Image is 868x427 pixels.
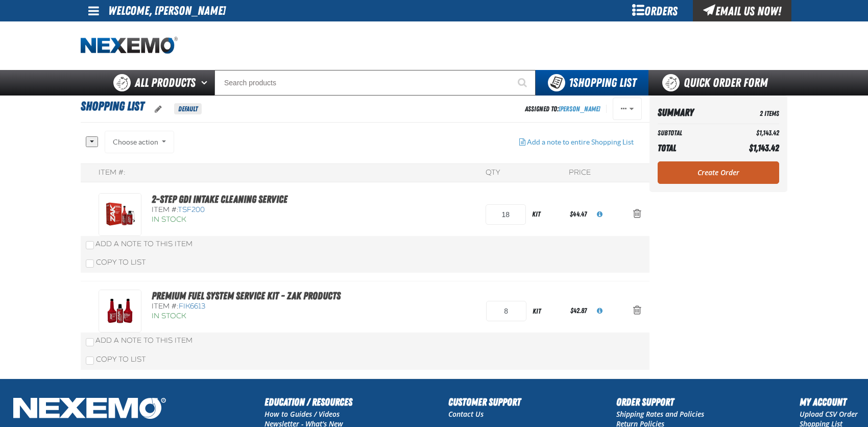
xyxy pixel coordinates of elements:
span: $42.87 [570,306,587,315]
h2: Order Support [616,394,704,410]
div: Assigned To: [525,102,600,116]
span: All Products [135,74,196,92]
input: Product Quantity [486,301,526,321]
span: Add a Note to This Item [95,240,192,248]
a: 2-Step GDI Intake Cleaning Service [152,193,287,205]
label: Copy To List [86,355,146,364]
div: Item #: [152,205,344,215]
div: Price [569,168,591,178]
img: Nexemo Logo [10,394,169,424]
div: kit [526,203,568,226]
label: Copy To List [86,258,146,267]
input: Search [214,70,536,96]
a: How to Guides / Videos [264,409,340,419]
a: [PERSON_NAME] [559,105,600,113]
button: Action Remove Premium Fuel System Service Kit - ZAK Products from Shopping List [625,300,649,322]
span: FIK6613 [179,302,205,311]
input: Add a Note to This Item [86,338,94,346]
span: Default [174,103,202,114]
div: Item #: [99,168,126,178]
div: kit [526,300,568,323]
button: Start Searching [510,70,536,96]
span: Shopping List [81,99,144,113]
a: Home [81,37,178,55]
td: 2 Items [724,104,779,122]
button: Open All Products pages [198,70,214,96]
td: $1,143.42 [724,126,779,140]
button: View All Prices for FIK6613 [589,300,611,322]
div: Item #: [152,302,344,312]
h2: Customer Support [448,394,521,410]
input: Copy To List [86,259,94,268]
a: Create Order [658,161,779,184]
span: Add a Note to This Item [95,336,192,345]
button: oro.shoppinglist.label.edit.tooltip [147,98,170,121]
th: Total [658,140,724,156]
div: QTY [486,168,500,178]
input: Add a Note to This Item [86,241,94,249]
a: Contact Us [448,409,484,419]
input: Copy To List [86,357,94,365]
a: Quick Order Form [648,70,787,96]
button: Action Remove 2-Step GDI Intake Cleaning Service from Shopping List [625,203,649,226]
h2: Education / Resources [264,394,352,410]
h2: My Account [800,394,858,410]
strong: 1 [569,76,573,90]
span: TSF200 [178,205,205,214]
img: Nexemo logo [81,37,178,55]
a: Premium Fuel System Service Kit - ZAK Products [152,290,341,302]
th: Summary [658,104,724,122]
span: Shopping List [569,76,636,90]
button: You have 1 Shopping List. Open to view details [536,70,648,96]
span: $1,143.42 [749,143,779,153]
a: Upload CSV Order [800,409,858,419]
div: In Stock [152,215,344,225]
a: Shipping Rates and Policies [616,409,704,419]
div: In Stock [152,312,344,321]
th: Subtotal [658,126,724,140]
button: View All Prices for TSF200 [589,203,611,226]
button: Actions of Shopping List [613,98,642,120]
span: $44.47 [570,210,587,218]
input: Product Quantity [486,204,526,225]
button: Add a note to entire Shopping List [511,131,642,153]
